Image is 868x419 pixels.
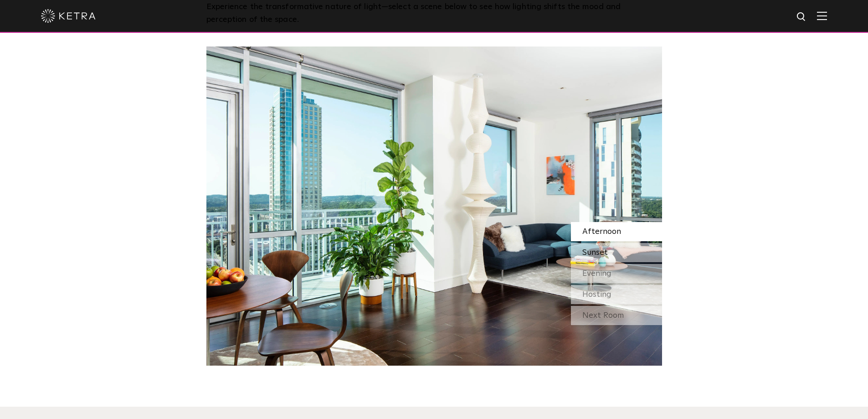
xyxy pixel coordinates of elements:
[817,11,827,20] img: Hamburger%20Nav.svg
[582,269,611,278] span: Evening
[582,228,621,236] span: Afternoon
[796,11,807,23] img: search icon
[206,47,662,366] img: SS_HBD_LivingRoom_Desktop_01
[571,306,662,325] div: Next Room
[41,9,96,23] img: ketra-logo-2019-white
[582,248,608,257] span: Sunset
[582,290,611,299] span: Hosting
